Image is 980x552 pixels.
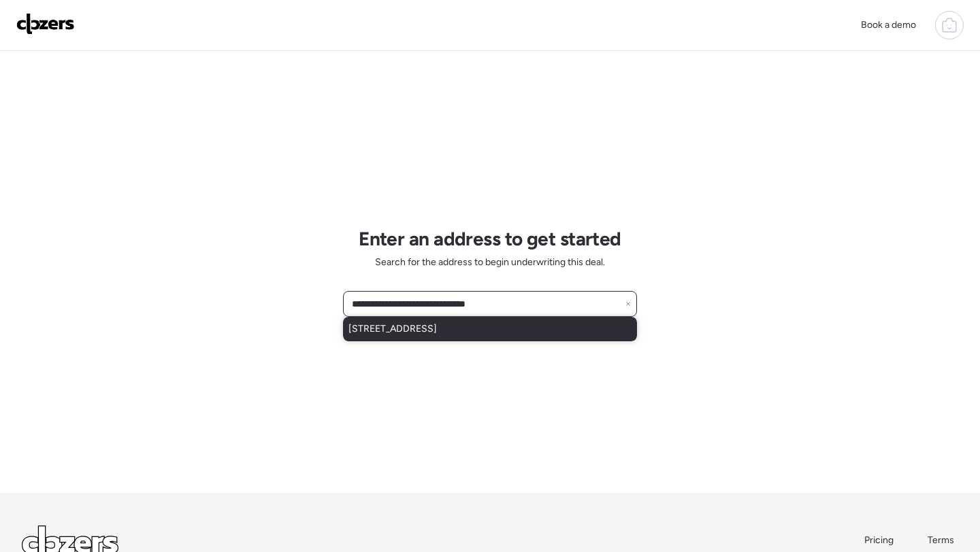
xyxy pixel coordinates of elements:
[864,534,895,547] a: Pricing
[861,19,916,31] span: Book a demo
[928,534,954,546] span: Terms
[348,322,437,336] span: [STREET_ADDRESS]
[864,534,894,546] span: Pricing
[359,227,621,250] h1: Enter an address to get started
[928,534,958,547] a: Terms
[375,256,605,269] span: Search for the address to begin underwriting this deal.
[16,13,75,35] img: Logo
